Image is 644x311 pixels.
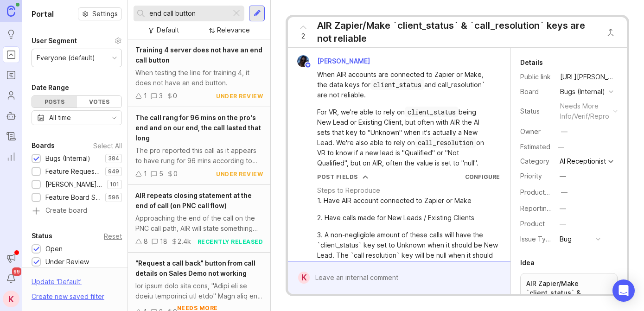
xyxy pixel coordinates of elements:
[135,281,263,301] div: lor ipsum dolo sita cons, "Adipi eli se doeiu temporinci utl etdo" Magn aliq eni Admin veniam: Qu...
[157,25,179,35] div: Default
[317,19,597,45] div: AIR Zapier/Make `client_status` & `call_resolution` keys are not reliable
[560,219,566,229] div: —
[520,188,569,196] label: ProductboardID
[561,127,567,137] div: —
[217,25,250,35] div: Relevance
[3,87,19,104] a: Users
[92,9,118,19] span: Settings
[3,26,19,43] a: Ideas
[128,39,270,107] a: Training 4 server does not have an end call buttonWhen testing the line for training 4, it does n...
[520,127,553,137] div: Owner
[297,55,309,67] img: Tim Fischer
[317,173,358,181] div: Post Fields
[160,236,167,247] div: 18
[298,272,310,284] div: K
[560,203,566,214] div: —
[557,71,618,83] a: [URL][PERSON_NAME]
[128,185,270,253] a: AIR repeats closing statement at the end of call (on PNC call flow)Approaching the end of the cal...
[520,57,543,68] div: Details
[173,169,178,179] div: 0
[107,114,121,121] svg: toggle icon
[135,259,255,277] span: "Request a call back" button from call details on Sales Demo not working
[45,179,102,190] div: [PERSON_NAME] (Public)
[45,257,89,267] div: Under Review
[520,235,554,243] label: Issue Type
[128,107,270,185] a: The call rang for 96 mins on the pro's end and on our end, the call lasted that longThe pro repor...
[561,187,567,197] div: —
[216,170,263,178] div: under review
[216,92,263,100] div: under review
[144,91,147,101] div: 1
[317,107,492,168] div: For VR, we're able to rely on being New Lead or Existing Client, but often with AIR the AI sets t...
[612,279,635,302] div: Open Intercom Messenger
[520,72,553,82] div: Public link
[560,234,572,244] div: Bug
[558,186,570,198] button: ProductboardID
[292,55,377,67] a: Tim Fischer[PERSON_NAME]
[560,101,609,121] div: needs more info/verif/repro
[520,257,535,268] div: Idea
[3,108,19,124] a: Autopilot
[317,185,380,196] div: Steps to Reproduce
[110,181,119,188] p: 101
[173,91,177,101] div: 0
[93,143,122,148] div: Select All
[3,128,19,145] a: Changelog
[135,213,263,234] div: Approaching the end of the call on the PNC call path, AIR will state something like, "Thank you f...
[32,292,104,302] div: Create new saved filter
[3,270,19,287] button: Notifications
[144,236,148,247] div: 8
[144,169,147,179] div: 1
[178,236,191,247] div: 2.4k
[3,148,19,165] a: Reporting
[317,70,492,100] div: When AIR accounts are connected to Zapier or Make, the data keys for and call_resolution` are not...
[465,173,500,180] a: Configure
[78,7,122,20] button: Settings
[520,87,553,97] div: Board
[317,213,500,223] div: 2. Have calls made for New Leads / Existing Clients
[520,144,550,150] div: Estimated
[560,158,606,165] div: AI Receptionist
[520,172,542,180] label: Priority
[32,230,52,241] div: Status
[32,96,77,108] div: Posts
[135,68,263,88] div: When testing the line for training 4, it does not have an end button.
[77,96,122,108] div: Votes
[135,46,262,64] span: Training 4 server does not have an end call button
[317,173,368,181] button: Post Fields
[520,220,545,228] label: Product
[32,8,54,19] h1: Portal
[520,204,570,212] label: Reporting Team
[108,194,119,201] p: 596
[37,53,95,63] div: Everyone (default)
[32,140,55,151] div: Boards
[159,91,163,101] div: 3
[3,46,19,63] a: Portal
[3,250,19,267] button: Announcements
[601,23,620,42] button: Close button
[3,67,19,83] a: Roadmaps
[415,137,476,148] div: call_resolution
[45,244,63,254] div: Open
[149,8,227,19] input: Search...
[135,146,263,166] div: The pro reported this call as it appears to have rung for 96 mins according to the pro's phone se...
[49,113,71,123] div: All time
[520,106,553,116] div: Status
[317,230,500,271] div: 3. A non-negligible amount of these calls will have the `client_status` key set to Unknown when i...
[520,156,553,166] div: Category
[32,35,77,46] div: User Segment
[560,87,605,97] div: Bugs (Internal)
[32,207,122,216] a: Create board
[12,267,21,276] span: 99
[3,291,19,307] button: K
[198,238,263,246] div: recently released
[45,166,101,177] div: Feature Requests (Internal)
[7,6,15,16] img: Canny Home
[135,114,261,142] span: The call rang for 96 mins on the pro's end and on our end, the call lasted that long
[45,192,101,203] div: Feature Board Sandbox [DATE]
[560,171,566,181] div: —
[317,196,500,206] div: 1. Have AIR account connected to Zapier or Make
[135,191,252,209] span: AIR repeats closing statement at the end of call (on PNC call flow)
[45,153,90,164] div: Bugs (Internal)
